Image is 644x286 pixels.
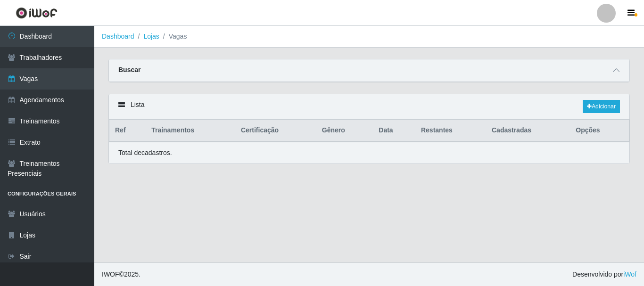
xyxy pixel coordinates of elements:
th: Certificação [235,120,316,142]
li: Vagas [159,32,187,41]
span: IWOF [102,270,119,278]
th: Opções [570,120,629,142]
span: Desenvolvido por [572,270,636,279]
img: CoreUI Logo [16,7,58,19]
a: iWof [623,270,636,278]
th: Gênero [316,120,373,142]
p: Total de cadastros. [118,148,172,158]
strong: Buscar [118,66,140,74]
a: Dashboard [102,33,134,40]
th: Restantes [415,120,486,142]
th: Data [373,120,415,142]
a: Adicionar [583,100,620,113]
th: Cadastradas [486,120,570,142]
div: Lista [109,94,629,119]
nav: breadcrumb [94,26,644,48]
span: © 2025 . [102,270,140,279]
th: Trainamentos [146,120,235,142]
th: Ref [109,120,146,142]
a: Lojas [143,33,159,40]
